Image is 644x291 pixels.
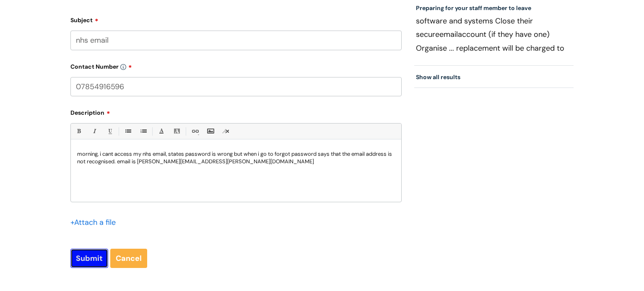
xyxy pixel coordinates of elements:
input: Submit [70,249,108,268]
a: Remove formatting (Ctrl-\) [221,126,231,136]
a: Link [190,126,200,136]
img: info-icon.svg [120,64,126,70]
label: Subject [70,14,402,24]
label: Contact Number [70,60,402,70]
a: 1. Ordered List (Ctrl-Shift-8) [138,126,148,136]
a: Back Color [171,126,182,136]
span: email [439,29,458,39]
label: Description [70,106,402,116]
a: Italic (Ctrl-I) [89,126,99,136]
a: Font Color [156,126,166,136]
a: Show all results [416,73,460,81]
a: Underline(Ctrl-U) [104,126,115,136]
span: + [70,217,74,227]
a: Preparing for your staff member to leave [416,4,531,12]
a: Bold (Ctrl-B) [73,126,84,136]
p: morning, i cant access my nhs email, states password is wrong but when i go to forgot password sa... [77,150,395,165]
a: Insert Image... [205,126,216,136]
a: Cancel [110,249,147,268]
div: Attach a file [70,216,121,229]
a: • Unordered List (Ctrl-Shift-7) [122,126,133,136]
p: software and systems Close their secure account (if they have one) Organise ... replacement will ... [416,14,572,54]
